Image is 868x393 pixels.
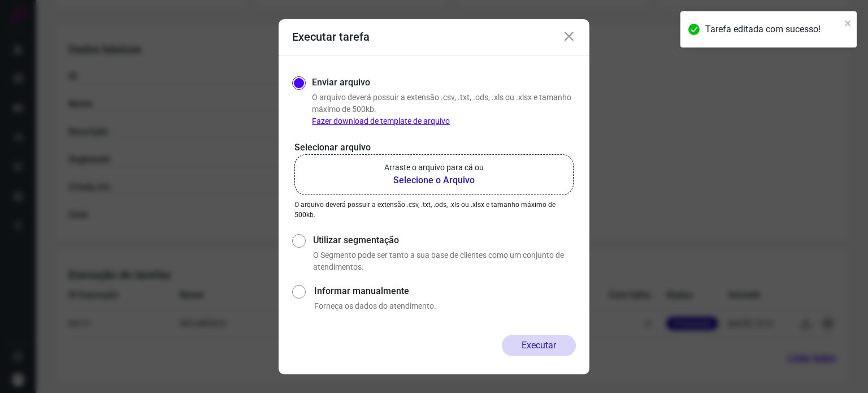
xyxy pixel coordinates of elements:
[844,16,852,29] button: close
[312,92,576,127] p: O arquivo deverá possuir a extensão .csv, .txt, .ods, .xls ou .xlsx e tamanho máximo de 500kb.
[314,284,576,298] label: Informar manualmente
[312,76,370,89] label: Enviar arquivo
[313,234,576,247] label: Utilizar segmentação
[314,300,576,312] p: Forneça os dados do atendimento.
[313,249,576,273] p: O Segmento pode ser tanto a sua base de clientes como um conjunto de atendimentos.
[294,200,574,220] p: O arquivo deverá possuir a extensão .csv, .txt, .ods, .xls ou .xlsx e tamanho máximo de 500kb.
[294,141,574,154] p: Selecionar arquivo
[502,335,576,356] button: Executar
[312,116,450,126] a: Fazer download de template de arquivo
[384,162,484,174] p: Arraste o arquivo para cá ou
[705,23,841,36] div: Tarefa editada com sucesso!
[292,30,370,44] h3: Executar tarefa
[384,174,484,187] b: Selecione o Arquivo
